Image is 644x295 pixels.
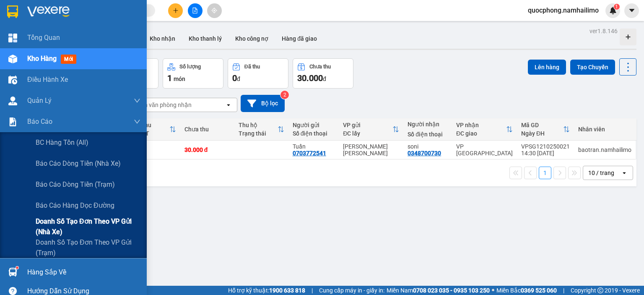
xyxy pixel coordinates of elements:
sup: 1 [614,4,620,10]
img: icon-new-feature [609,7,617,14]
img: warehouse-icon [8,97,17,105]
span: Báo cáo dòng tiền (trạm) [36,179,115,190]
div: VP nhận [456,122,506,128]
div: Người gửi [293,122,335,128]
span: copyright [597,287,603,293]
span: Doanh số tạo đơn theo VP gửi (trạm) [36,237,140,258]
button: Bộ lọc [241,95,285,112]
span: Báo cáo [27,116,52,127]
div: Tạo kho hàng mới [620,29,636,45]
div: 14:30 [DATE] [521,150,570,157]
span: | [312,286,313,295]
div: baotran.namhailimo [578,146,631,153]
span: down [134,118,140,125]
button: file-add [188,3,203,18]
th: Toggle SortBy [234,118,288,141]
span: | [563,286,564,295]
span: 1 [615,4,618,10]
div: ĐC giao [456,130,506,137]
button: caret-down [624,3,639,18]
span: mới [61,55,76,64]
span: BC hàng tồn (all) [36,137,88,148]
button: Kho thanh lý [182,29,229,49]
div: Chọn văn phòng nhận [134,101,192,109]
span: Báo cáo hàng dọc đường [36,200,114,211]
span: plus [173,8,179,13]
div: Ngày ĐH [521,130,563,137]
button: 1 [539,167,551,179]
img: warehouse-icon [8,55,17,63]
img: warehouse-icon [8,76,17,84]
div: 10 / trang [588,169,614,177]
img: dashboard-icon [8,34,17,42]
svg: open [621,170,628,176]
button: Kho nhận [143,29,182,49]
span: Miền Nam [387,286,490,295]
div: Tuấn [293,143,335,150]
div: 0703772541 [293,150,326,157]
strong: 0708 023 035 - 0935 103 250 [413,287,490,294]
span: question-circle [9,287,17,295]
button: Lên hàng [528,60,566,75]
div: Số điện thoại [408,131,448,138]
span: Miền Bắc [496,286,557,295]
button: aim [207,3,222,18]
img: warehouse-icon [8,268,17,277]
span: Cung cấp máy in - giấy in: [319,286,384,295]
div: Chưa thu [184,126,230,133]
button: Đã thu0đ [228,58,288,89]
span: đ [323,76,326,82]
span: Kho hàng [27,55,57,63]
div: HTTT [134,130,169,137]
div: 0348700730 [408,150,441,157]
div: Số lượng [179,64,201,70]
sup: 1 [16,266,18,269]
span: caret-down [628,7,636,14]
div: Hàng sắp về [27,266,140,279]
div: Nhân viên [578,126,631,133]
span: đ [237,76,240,82]
div: [PERSON_NAME] [PERSON_NAME] [343,143,399,157]
span: quocphong.namhailimo [521,5,605,16]
sup: 2 [280,91,289,99]
span: 1 [167,73,172,83]
div: VPSG1210250021 [521,143,570,150]
img: solution-icon [8,117,17,126]
div: ĐC lấy [343,130,392,137]
div: Số điện thoại [293,130,335,137]
strong: 1900 633 818 [269,287,305,294]
button: Tạo Chuyến [570,60,615,75]
div: VP [GEOGRAPHIC_DATA] [456,143,513,157]
th: Toggle SortBy [452,118,517,141]
div: Mã GD [521,122,563,128]
div: 30.000 đ [184,146,230,153]
div: VP gửi [343,122,392,128]
button: Chưa thu30.000đ [293,58,353,89]
span: file-add [192,8,198,13]
div: Chưa thu [309,64,331,70]
span: 0 [232,73,237,83]
button: Kho công nợ [229,29,275,49]
span: Tổng Quan [27,32,60,43]
svg: open [225,102,232,108]
strong: 0369 525 060 [521,287,557,294]
button: Hàng đã giao [275,29,324,49]
span: món [174,76,185,82]
span: aim [211,8,217,13]
span: Hỗ trợ kỹ thuật: [228,286,305,295]
div: Đã thu [244,64,260,70]
div: Đã thu [134,122,169,128]
span: Báo cáo dòng tiền (nhà xe) [36,158,121,169]
button: Số lượng1món [163,58,223,89]
th: Toggle SortBy [130,118,180,141]
img: logo-vxr [7,5,18,18]
div: Trạng thái [239,130,278,137]
th: Toggle SortBy [517,118,574,141]
span: 30.000 [297,73,323,83]
div: soni [408,143,448,150]
span: down [134,97,140,104]
th: Toggle SortBy [339,118,403,141]
span: Doanh số tạo đơn theo VP gửi (nhà xe) [36,216,140,237]
div: ver 1.8.146 [589,26,618,36]
span: Quản Lý [27,95,52,106]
